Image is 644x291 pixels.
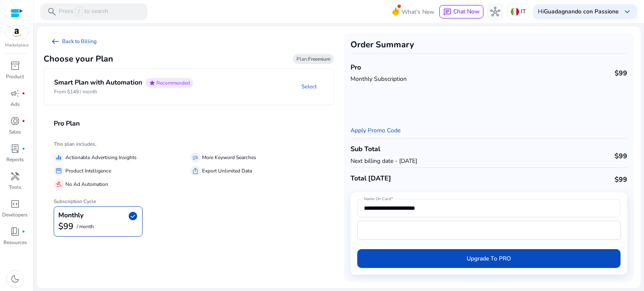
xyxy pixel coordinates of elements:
[10,88,20,98] span: campaign
[5,26,28,39] img: amazon.svg
[10,116,20,126] span: donut_small
[59,7,108,16] p: Press to search
[54,141,324,147] h6: This plan includes,
[362,222,616,239] iframe: Secure card payment input frame
[128,211,138,221] span: check_circle
[44,109,354,139] mat-expansion-panel-header: Pro Plan
[10,227,20,237] span: book_4
[54,88,193,95] p: From $149 / month
[44,33,104,50] a: arrow_left_altBack to Billing
[44,69,353,105] mat-expansion-panel-header: Smart Plan with AutomationstarRecommendedFrom $149 / monthSelect
[50,36,60,46] span: arrow_left_alt
[9,128,21,136] p: Sales
[453,8,480,15] span: Chat Now
[6,156,24,163] p: Reports
[351,145,417,153] h4: Sub Total
[149,80,156,86] span: star
[295,79,323,94] a: Select
[357,249,621,268] button: Upgrade To PRO
[10,144,20,154] span: lab_profile
[54,79,142,87] h4: Smart Plan with Automation
[544,8,619,15] b: Guadagnando con Passione
[351,75,407,83] p: Monthly Subscription
[156,80,190,86] span: Recommended
[351,157,417,165] p: Next billing date - [DATE]
[44,139,334,243] div: Pro Plan
[538,9,619,15] p: Hi
[467,254,511,263] span: Upgrade To PRO
[55,181,62,188] span: gavel
[615,152,627,160] h4: $99
[10,100,20,108] p: Ads
[10,274,20,284] span: dark_mode
[2,211,28,219] p: Developers
[487,3,504,20] button: hub
[443,8,452,16] span: chat
[3,239,27,246] p: Resources
[75,7,83,16] span: /
[44,54,113,64] h3: Choose your Plan
[615,176,627,184] h4: $99
[296,56,330,62] span: Plan:
[192,167,199,174] span: ios_share
[22,230,25,233] span: fiber_manual_record
[22,147,25,150] span: fiber_manual_record
[5,42,29,49] p: Marketplace
[9,183,21,191] p: Tools
[10,171,20,181] span: handyman
[511,8,519,16] img: it.svg
[622,7,632,17] span: keyboard_arrow_down
[202,167,252,175] p: Export Unlimited Data
[77,224,94,229] p: / month
[10,61,20,71] span: inventory_2
[22,92,25,95] span: fiber_manual_record
[22,119,25,123] span: fiber_manual_record
[65,180,108,189] p: No Ad Automation
[202,153,256,162] p: More Keyword Searches
[55,167,62,174] span: storefront
[615,70,627,77] h4: $99
[351,40,627,50] h3: Order Summary
[364,196,391,202] mat-label: Name On Card
[10,199,20,209] span: code_blocks
[490,7,500,17] span: hub
[351,126,400,134] a: Apply Promo Code
[6,73,24,80] p: Product
[402,5,434,19] span: What's New
[65,167,111,175] p: Product Intelligence
[521,4,526,19] p: IT
[54,192,324,204] h6: Subscription Cycle
[192,154,199,161] span: manage_search
[58,221,73,232] b: $99
[54,120,80,128] h4: Pro Plan
[351,64,407,72] h4: Pro
[65,153,137,162] p: Actionable Advertising Insights
[55,154,62,161] span: equalizer
[58,211,83,219] h4: Monthly
[439,5,483,18] button: chatChat Now
[47,7,57,17] span: search
[308,56,330,62] b: Freemium
[351,175,391,183] h4: Total [DATE]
